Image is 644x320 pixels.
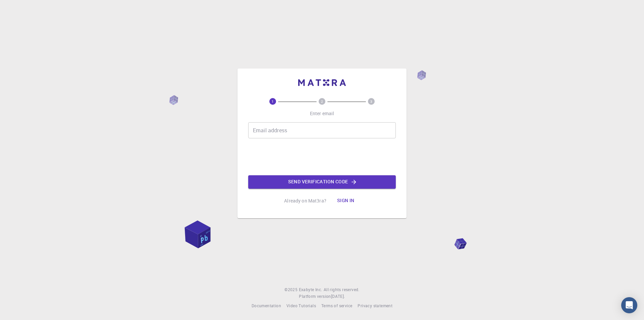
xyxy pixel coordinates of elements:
[271,144,373,170] iframe: reCAPTCHA
[252,303,281,309] a: Documentation
[370,99,372,104] text: 3
[252,303,281,308] span: Documentation
[321,303,352,308] span: Terms of service
[621,297,637,313] div: Open Intercom Messenger
[358,303,392,308] span: Privacy statement
[299,286,322,293] a: Exabyte Inc.
[248,175,396,189] button: Send verification code
[321,303,352,309] a: Terms of service
[321,99,323,104] text: 2
[332,194,360,208] button: Sign in
[284,286,299,293] span: © 2025
[324,286,360,293] span: All rights reserved.
[310,110,334,117] p: Enter email
[331,293,345,300] a: [DATE].
[331,293,345,299] span: [DATE] .
[286,303,316,308] span: Video Tutorials
[299,293,331,300] span: Platform version
[358,303,392,309] a: Privacy statement
[284,197,326,204] p: Already on Mat3ra?
[272,99,274,104] text: 1
[299,287,322,292] span: Exabyte Inc.
[286,303,316,309] a: Video Tutorials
